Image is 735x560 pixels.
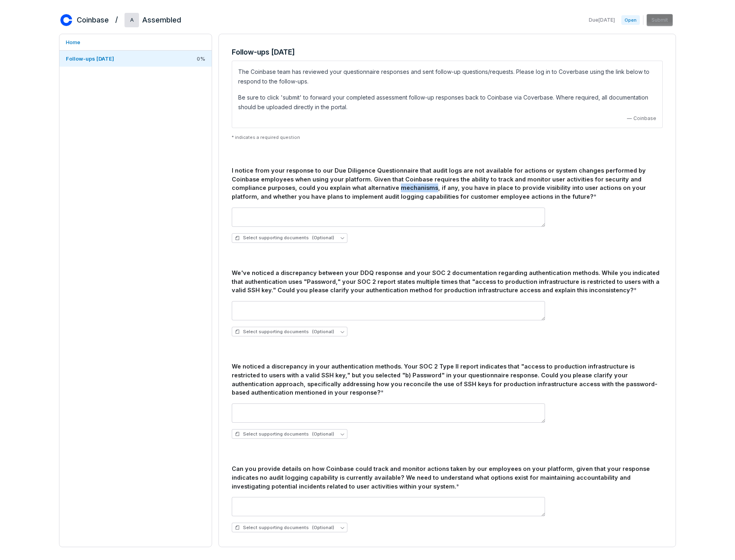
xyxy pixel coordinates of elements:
span: Select supporting documents [235,235,334,241]
span: Select supporting documents [235,525,334,531]
span: — [627,115,632,122]
p: Be sure to click 'submit' to forward your completed assessment follow-up responses back to Coinba... [238,93,656,112]
h3: Follow-ups [DATE] [232,47,663,57]
span: Open [621,15,640,25]
span: Due [DATE] [589,17,615,23]
span: 0 % [197,55,205,62]
div: We've noticed a discrepancy between your DDQ response and your SOC 2 documentation regarding auth... [232,269,663,295]
p: * indicates a required question [232,134,663,141]
div: Can you provide details on how Coinbase could track and monitor actions taken by our employees on... [232,464,663,491]
span: (Optional) [312,525,334,531]
h2: / [115,13,118,25]
span: Select supporting documents [235,329,334,335]
span: (Optional) [312,235,334,241]
h2: Assembled [142,15,181,25]
span: (Optional) [312,431,334,437]
span: Select supporting documents [235,431,334,437]
a: Home [59,34,212,50]
p: The Coinbase team has reviewed your questionnaire responses and sent follow-up questions/requests... [238,67,656,86]
a: Follow-ups [DATE]0% [59,51,212,67]
h2: Coinbase [77,15,109,25]
div: I notice from your response to our Due Diligence Questionnaire that audit logs are not available ... [232,166,663,201]
span: Coinbase [633,115,656,122]
span: Follow-ups [DATE] [66,55,114,62]
div: We noticed a discrepancy in your authentication methods. Your SOC 2 Type II report indicates that... [232,362,663,397]
span: (Optional) [312,329,334,335]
